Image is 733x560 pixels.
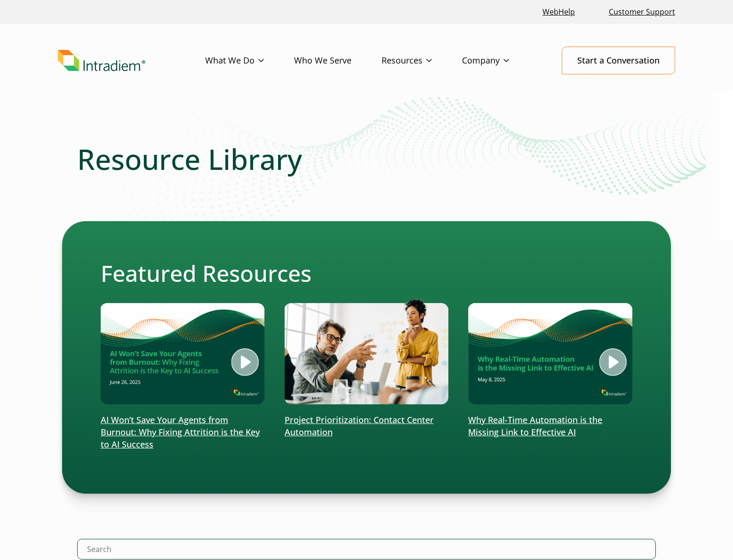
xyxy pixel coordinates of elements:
[468,414,632,439] p: Why Real-Time Automation is the Missing Link to Effective AI
[294,47,382,74] a: Who We Serve
[205,47,294,74] a: What We Do
[101,260,632,287] h2: Featured Resources
[77,539,656,560] input: Search
[382,47,462,74] a: Resources
[101,414,265,451] p: AI Won’t Save Your Agents from Burnout: Why Fixing Attrition is the Key to AI Success
[58,50,145,72] img: Intradiem
[562,47,675,74] a: Start a Conversation
[77,142,656,176] h1: Resource Library
[58,50,205,72] a: Link to homepage of Intradiem
[285,414,449,439] p: Project Prioritization: Contact Center Automation
[285,298,449,439] a: Project Prioritization: Contact Center Automation
[539,2,579,22] a: Link opens in a new window
[605,2,679,22] a: Customer Support
[462,47,539,74] a: Company
[101,298,265,451] a: AI Won’t Save Your Agents from Burnout: Why Fixing Attrition is the Key to AI Success
[468,298,632,439] a: Why Real-Time Automation is the Missing Link to Effective AI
